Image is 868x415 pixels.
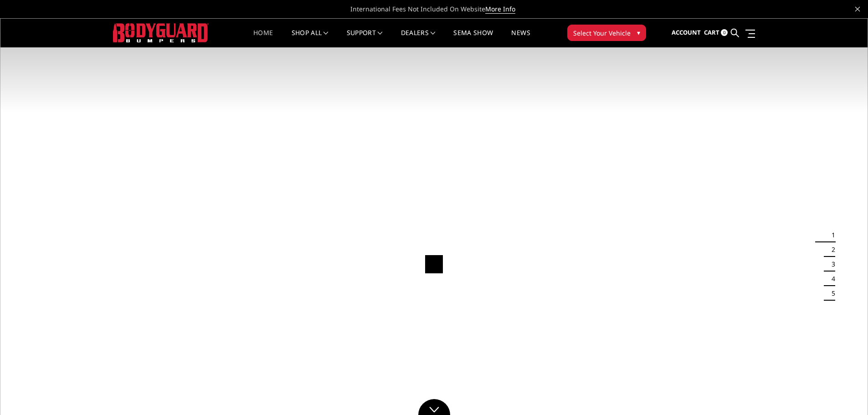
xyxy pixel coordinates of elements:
button: 2 of 5 [826,242,835,257]
a: News [511,30,530,47]
button: Select Your Vehicle [567,25,646,41]
a: Home [253,30,273,47]
a: shop all [292,30,329,47]
a: Dealers [401,30,436,47]
a: Account [672,20,701,45]
button: 5 of 5 [826,286,835,301]
span: Cart [704,28,719,36]
button: 1 of 5 [826,228,835,242]
span: Select Your Vehicle [573,28,631,38]
span: ▾ [637,28,640,37]
a: Support [347,30,383,47]
button: 3 of 5 [826,257,835,272]
img: BODYGUARD BUMPERS [113,23,209,42]
a: Click to Down [418,399,450,415]
a: SEMA Show [453,30,493,47]
a: More Info [485,5,515,14]
button: 4 of 5 [826,272,835,286]
span: Account [672,28,701,36]
a: Cart 0 [704,20,728,45]
span: 0 [721,29,728,36]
